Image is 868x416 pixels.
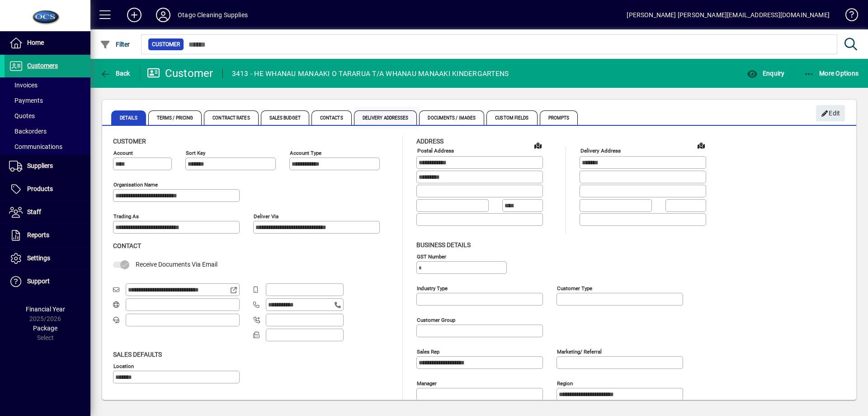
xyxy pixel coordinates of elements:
[747,70,784,77] span: Enquiry
[113,242,141,249] span: Contact
[9,128,47,135] span: Backorders
[5,178,90,201] a: Products
[232,67,509,81] div: 3413 - HE WHANAU MANAAKI O TARARUA T/A WHANAU MANAAKI KINDERGARTENS
[5,270,90,293] a: Support
[98,36,132,53] button: Filter
[5,201,90,224] a: Staff
[148,110,202,125] span: Terms / Pricing
[627,8,830,22] div: [PERSON_NAME] [PERSON_NAME][EMAIL_ADDRESS][DOMAIN_NAME]
[27,254,50,262] span: Settings
[5,139,90,154] a: Communications
[745,65,787,81] button: Enquiry
[33,325,57,332] span: Package
[802,65,861,81] button: More Options
[27,231,49,239] span: Reports
[5,108,90,124] a: Quotes
[417,316,455,323] mat-label: Customer group
[5,93,90,108] a: Payments
[9,81,38,89] span: Invoices
[27,208,41,215] span: Staff
[5,32,90,54] a: Home
[839,2,857,31] a: Knowledge Base
[417,285,448,291] mat-label: Industry type
[290,150,321,156] mat-label: Account Type
[540,110,578,125] span: Prompts
[147,66,213,81] div: Customer
[417,253,446,259] mat-label: GST Number
[416,138,443,145] span: Address
[27,277,50,285] span: Support
[486,110,537,125] span: Custom Fields
[311,110,352,125] span: Contacts
[113,351,162,358] span: Sales defaults
[90,65,140,81] app-page-header-button: Back
[152,40,180,49] span: Customer
[557,348,602,354] mat-label: Marketing/ Referral
[557,380,573,386] mat-label: Region
[100,41,130,48] span: Filter
[416,241,471,249] span: Business details
[113,138,146,145] span: Customer
[100,70,130,77] span: Back
[27,185,53,192] span: Products
[186,150,205,156] mat-label: Sort key
[136,261,217,268] span: Receive Documents Via Email
[98,65,132,81] button: Back
[261,110,309,125] span: Sales Budget
[419,110,484,125] span: Documents / Images
[531,138,545,153] a: View on map
[149,7,178,23] button: Profile
[111,110,146,125] span: Details
[113,213,139,220] mat-label: Trading as
[5,77,90,93] a: Invoices
[120,7,149,23] button: Add
[27,39,44,46] span: Home
[417,380,437,386] mat-label: Manager
[354,110,417,125] span: Delivery Addresses
[113,363,134,369] mat-label: Location
[27,162,53,169] span: Suppliers
[178,8,248,22] div: Otago Cleaning Supplies
[821,106,840,121] span: Edit
[27,62,58,69] span: Customers
[9,112,35,120] span: Quotes
[804,70,859,77] span: More Options
[204,110,258,125] span: Contract Rates
[816,105,845,121] button: Edit
[9,143,62,150] span: Communications
[254,213,278,220] mat-label: Deliver via
[5,224,90,247] a: Reports
[9,97,43,104] span: Payments
[113,182,158,188] mat-label: Organisation name
[5,155,90,177] a: Suppliers
[5,124,90,139] a: Backorders
[557,285,592,291] mat-label: Customer type
[26,306,65,313] span: Financial Year
[417,348,439,354] mat-label: Sales rep
[113,150,133,156] mat-label: Account
[694,138,708,153] a: View on map
[5,247,90,270] a: Settings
